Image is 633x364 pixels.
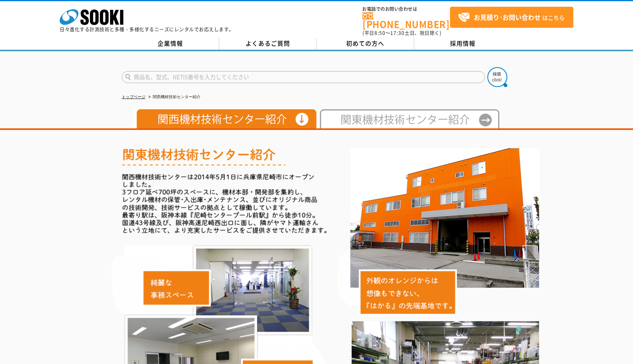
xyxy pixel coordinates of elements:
a: お見積り･お問い合わせはこちら [450,7,573,28]
span: お電話でのお問い合わせは [362,7,450,12]
a: 東日本テクニカルセンター紹介 [317,121,499,127]
span: 初めての方へ [346,39,384,48]
input: 商品名、型式、NETIS番号を入力してください [122,71,485,83]
span: 17:30 [390,29,405,37]
a: 企業情報 [122,38,219,50]
a: トップページ [122,95,146,99]
a: 初めての方へ [317,38,414,50]
p: 日々進化する計測技術と多種・多様化するニーズにレンタルでお応えします。 [60,27,234,32]
li: 関西機材技術センター紹介 [147,93,201,101]
img: btn_search.png [487,67,507,87]
a: 関西機材技術センター紹介 [134,121,317,127]
strong: お見積り･お問い合わせ [474,12,541,22]
a: 採用情報 [414,38,512,50]
img: 東日本テクニカルセンター紹介 [317,109,499,128]
a: よくあるご質問 [219,38,317,50]
span: (平日 ～ 土日、祝日除く) [362,29,441,37]
span: はこちら [458,12,565,23]
span: 8:50 [374,29,386,37]
a: [PHONE_NUMBER] [362,12,450,29]
img: 関西機材技術センター紹介 [134,109,317,128]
